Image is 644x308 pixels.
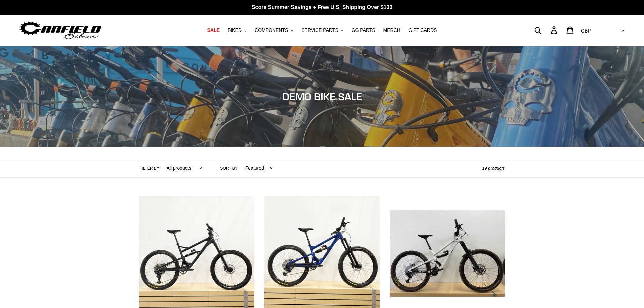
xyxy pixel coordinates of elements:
a: GG PARTS [348,26,379,35]
span: BIKES [228,27,241,33]
span: COMPONENTS [255,27,288,33]
button: SERVICE PARTS [298,26,346,35]
a: MERCH [380,26,404,35]
span: GG PARTS [352,27,375,33]
label: Sort by [220,165,238,171]
span: SALE [207,27,220,33]
span: GIFT CARDS [409,27,437,33]
span: MERCH [383,27,400,33]
button: BIKES [224,26,250,35]
img: Canfield Bikes [18,20,102,41]
input: Search [538,23,555,38]
span: SERVICE PARTS [301,27,338,33]
span: DEMO BIKE SALE [282,90,362,103]
a: GIFT CARDS [405,26,440,35]
button: COMPONENTS [251,26,297,35]
span: 19 products [482,166,505,171]
label: Filter by [139,165,159,171]
a: SALE [204,26,223,35]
